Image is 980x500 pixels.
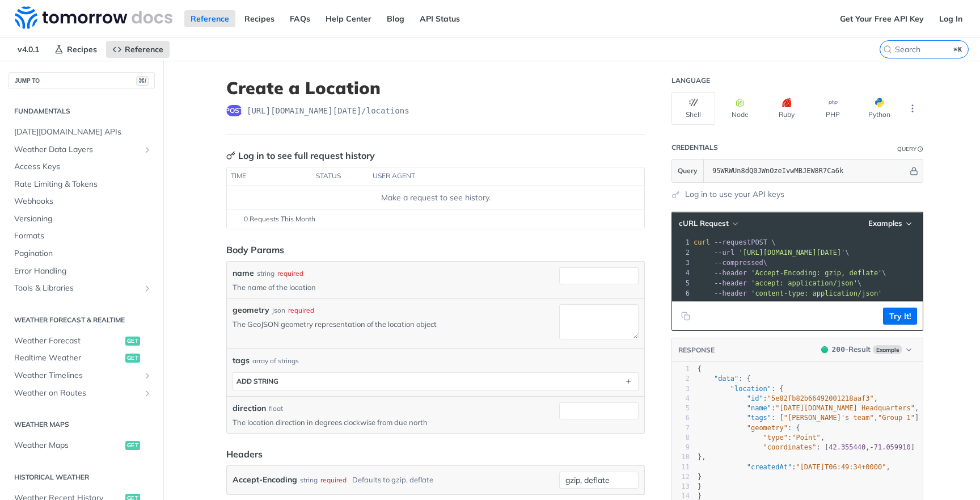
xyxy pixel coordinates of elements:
[747,414,771,422] span: "tags"
[672,288,691,299] div: 6
[672,443,690,452] div: 9
[288,305,314,316] div: required
[9,280,155,297] a: Tools & LibrariesShow subpages for Tools & Libraries
[857,92,901,125] button: Python
[143,371,152,380] button: Show subpages for Weather Timelines
[672,463,690,472] div: 11
[784,414,874,422] span: "[PERSON_NAME]'s team"
[226,151,235,160] svg: Key
[694,238,710,246] span: curl
[14,213,152,225] span: Versioning
[671,143,718,152] div: Credentials
[694,279,861,287] span: \
[767,394,874,402] span: "5e82fb82b66492001218aaf3"
[707,159,908,182] input: apikey
[125,337,140,346] span: get
[832,344,871,355] div: - Result
[675,218,741,229] button: cURL Request
[672,413,690,423] div: 6
[796,463,886,471] span: "[DATE]T06:49:34+0000"
[247,105,409,116] span: https://api.tomorrow.io/v4/locations
[14,283,140,294] span: Tools & Libraries
[9,263,155,280] a: Error Handling
[9,193,155,210] a: Webhooks
[908,165,920,177] button: Hide
[672,423,690,433] div: 7
[184,10,235,27] a: Reference
[272,305,285,316] div: json
[14,127,152,138] span: [DATE][DOMAIN_NAME] APIs
[672,159,704,182] button: Query
[698,492,702,500] span: }
[714,289,747,297] span: --header
[300,472,318,488] div: string
[67,44,97,54] span: Recipes
[874,443,911,451] span: 71.059910
[672,384,690,394] div: 3
[678,308,694,325] button: Copy to clipboard
[312,167,369,186] th: status
[9,176,155,193] a: Rate Limiting & Tokens
[352,472,433,488] div: Defaults to gzip, deflate
[933,10,969,27] a: Log In
[9,72,155,89] button: JUMP TO⌘/
[14,352,122,364] span: Realtime Weather
[226,243,284,257] div: Body Params
[698,482,702,490] span: }
[9,419,155,430] h2: Weather Maps
[714,259,763,267] span: --compressed
[679,219,729,228] span: cURL Request
[14,335,122,347] span: Weather Forecast
[738,249,845,257] span: '[URL][DOMAIN_NAME][DATE]'
[672,237,691,247] div: 1
[868,219,902,228] span: Examples
[671,92,715,125] button: Shell
[233,304,269,316] label: geometry
[698,394,878,402] span: : ,
[106,41,170,58] a: Reference
[319,10,378,27] a: Help Center
[672,394,690,404] div: 4
[763,443,817,451] span: "coordinates"
[143,389,152,398] button: Show subpages for Weather on Routes
[277,268,303,279] div: required
[9,158,155,175] a: Access Keys
[233,355,250,367] span: tags
[15,6,172,29] img: Tomorrow.io Weather API Docs
[698,443,915,451] span: : [ , ]
[136,76,149,86] span: ⌘/
[672,268,691,278] div: 4
[233,319,555,329] p: The GeoJSON geometry representation of the location object
[751,279,857,287] span: 'accept: application/json'
[244,214,315,224] span: 0 Requests This Month
[678,166,698,176] span: Query
[9,211,155,228] a: Versioning
[672,404,690,413] div: 5
[257,268,274,279] div: string
[14,370,140,381] span: Weather Timelines
[14,248,152,259] span: Pagination
[751,269,882,277] span: 'Accept-Encoding: gzip, deflate'
[775,404,915,412] span: "[DATE][DOMAIN_NAME] Headquarters"
[897,145,916,153] div: Query
[672,247,691,258] div: 2
[9,472,155,482] h2: Historical Weather
[672,482,690,491] div: 13
[672,452,690,462] div: 10
[320,472,347,488] div: required
[14,161,152,173] span: Access Keys
[672,472,690,482] div: 12
[381,10,411,27] a: Blog
[233,267,254,279] label: name
[714,279,747,287] span: --header
[698,385,784,393] span: : {
[284,10,316,27] a: FAQs
[694,249,850,257] span: \
[226,447,263,461] div: Headers
[698,453,706,461] span: },
[233,417,555,427] p: The location direction in degrees clockwise from due north
[694,269,886,277] span: \
[14,144,140,156] span: Weather Data Layers
[9,245,155,262] a: Pagination
[714,269,747,277] span: --header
